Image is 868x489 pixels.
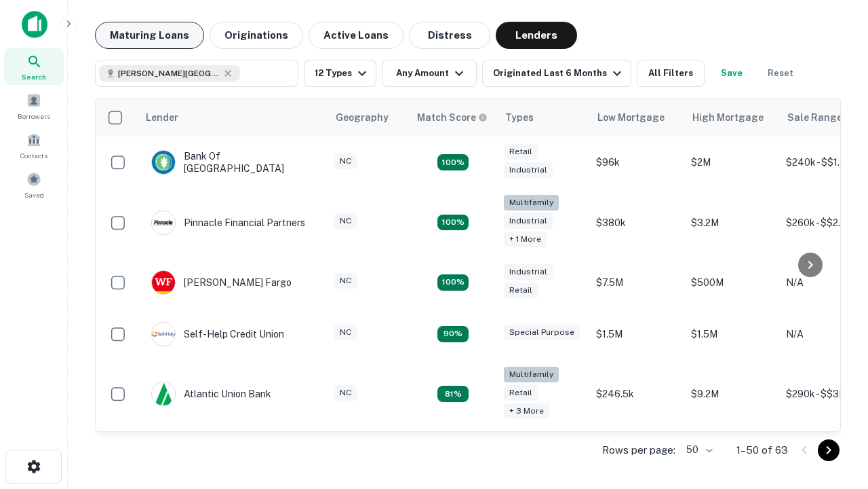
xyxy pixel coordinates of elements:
[151,150,314,175] div: Bank Of [GEOGRAPHIC_DATA]
[589,188,684,257] td: $380k
[152,211,175,234] img: picture
[710,60,753,87] button: Save your search to get updates of matches that match your search criteria.
[151,382,271,406] div: Atlantic Union Bank
[152,271,175,294] img: picture
[334,273,357,289] div: NC
[382,60,477,87] button: Any Amount
[736,442,788,458] p: 1–50 of 63
[152,323,175,346] img: picture
[504,213,553,229] div: Industrial
[504,283,538,298] div: Retail
[684,137,779,188] td: $2M
[437,215,469,231] div: Matching Properties: 22, hasApolloMatch: undefined
[493,65,625,81] div: Originated Last 6 Months
[684,257,779,308] td: $500M
[151,270,292,295] div: [PERSON_NAME] Fargo
[684,188,779,257] td: $3.2M
[818,439,840,461] button: Go to next page
[504,385,538,401] div: Retail
[505,109,534,126] div: Types
[4,166,64,203] a: Saved
[4,48,64,85] a: Search
[482,60,631,87] button: Originated Last 6 Months
[334,213,357,229] div: NC
[22,11,47,38] img: capitalize-icon.png
[504,367,559,382] div: Multifamily
[417,110,485,125] h6: Match Score
[504,264,553,280] div: Industrial
[146,109,178,126] div: Lender
[504,232,547,247] div: + 1 more
[417,110,488,125] div: Capitalize uses an advanced AI algorithm to match your search with the best lender. The match sco...
[692,109,764,126] div: High Mortgage
[18,111,50,122] span: Borrowers
[589,308,684,360] td: $1.5M
[589,98,684,137] th: Low Mortgage
[336,109,389,126] div: Geography
[20,150,47,161] span: Contacts
[4,127,64,164] a: Contacts
[504,144,538,160] div: Retail
[589,257,684,308] td: $7.5M
[800,380,868,446] iframe: Chat Widget
[437,386,469,402] div: Matching Properties: 10, hasApolloMatch: undefined
[437,326,469,342] div: Matching Properties: 11, hasApolloMatch: undefined
[497,98,589,137] th: Types
[637,60,705,87] button: All Filters
[152,382,175,405] img: picture
[22,71,46,82] span: Search
[334,153,357,169] div: NC
[152,151,175,174] img: picture
[602,442,675,458] p: Rows per page:
[4,88,64,124] a: Borrowers
[684,98,779,137] th: High Mortgage
[437,274,469,291] div: Matching Properties: 14, hasApolloMatch: undefined
[334,325,357,340] div: NC
[504,325,580,340] div: Special Purpose
[409,98,497,137] th: Capitalize uses an advanced AI algorithm to match your search with the best lender. The match sco...
[409,22,490,49] button: Distress
[95,22,204,49] button: Maturing Loans
[496,22,577,49] button: Lenders
[328,98,409,137] th: Geography
[504,195,559,211] div: Multifamily
[309,22,403,49] button: Active Loans
[681,440,715,460] div: 50
[437,154,469,170] div: Matching Properties: 15, hasApolloMatch: undefined
[684,360,779,429] td: $9.2M
[597,109,665,126] div: Low Mortgage
[138,98,328,137] th: Lender
[118,67,220,79] span: [PERSON_NAME][GEOGRAPHIC_DATA], [GEOGRAPHIC_DATA]
[589,137,684,188] td: $96k
[504,162,553,178] div: Industrial
[504,403,549,419] div: + 3 more
[334,385,357,401] div: NC
[684,308,779,360] td: $1.5M
[210,22,303,49] button: Originations
[589,360,684,429] td: $246.5k
[151,211,305,235] div: Pinnacle Financial Partners
[24,189,44,200] span: Saved
[151,322,284,346] div: Self-help Credit Union
[759,60,802,87] button: Reset
[787,109,842,126] div: Sale Range
[304,60,376,87] button: 12 Types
